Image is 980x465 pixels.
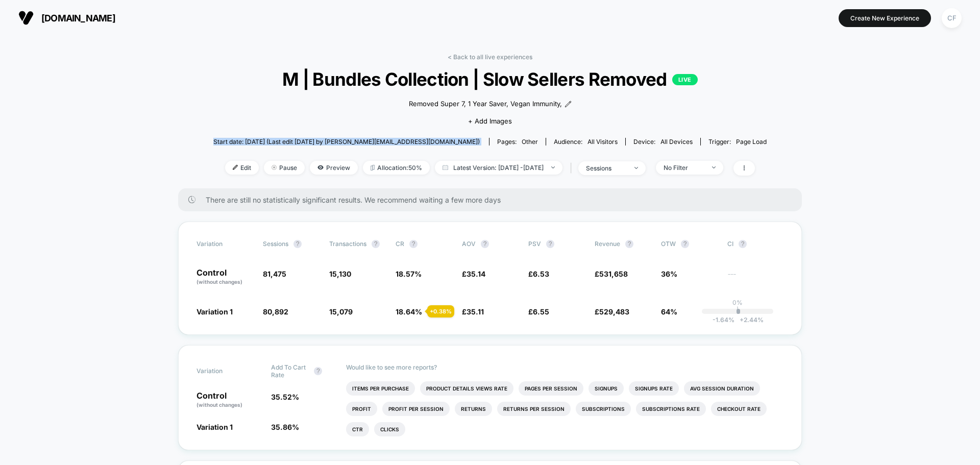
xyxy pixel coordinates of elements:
span: (without changes) [197,402,242,408]
p: Control [197,268,253,286]
div: Trigger: [708,138,767,145]
span: Sessions [263,240,288,248]
span: £ [595,307,629,316]
span: 81,475 [263,270,286,278]
span: Variation 1 [197,423,233,431]
span: Edit [225,161,259,175]
span: 64% [661,307,677,316]
span: 529,483 [599,307,629,316]
span: 18.64 % [396,307,422,316]
p: LIVE [672,74,698,85]
span: other [522,138,538,145]
img: rebalance [371,165,375,170]
p: 0% [732,299,743,306]
span: Start date: [DATE] (Last edit [DATE] by [PERSON_NAME][EMAIL_ADDRESS][DOMAIN_NAME]) [213,138,480,145]
span: (without changes) [197,279,242,285]
li: Ctr [346,422,369,436]
li: Checkout Rate [711,402,767,416]
img: end [634,167,638,169]
p: Would like to see more reports? [346,363,784,371]
li: Pages Per Session [519,381,583,396]
button: ? [739,240,747,248]
li: Subscriptions Rate [636,402,706,416]
button: ? [481,240,489,248]
img: calendar [443,165,448,170]
button: CF [939,8,965,29]
span: There are still no statistically significant results. We recommend waiting a few more days [206,195,781,204]
span: £ [462,307,484,316]
span: M | Bundles Collection | Slow Sellers Removed [241,68,739,90]
span: | [568,161,578,176]
span: 15,079 [329,307,353,316]
button: ? [681,240,689,248]
span: + [740,316,744,324]
span: Removed Super 7, 1 Year Saver, Vegan Immunity, [409,99,562,109]
button: ? [372,240,380,248]
img: Visually logo [18,10,34,26]
div: Audience: [554,138,618,145]
span: 531,658 [599,270,628,278]
li: Subscriptions [576,402,631,416]
a: < Back to all live experiences [448,53,532,61]
span: all devices [660,138,693,145]
span: 80,892 [263,307,288,316]
li: Items Per Purchase [346,381,415,396]
span: Pause [264,161,305,175]
span: PSV [528,240,541,248]
span: 18.57 % [396,270,422,278]
button: [DOMAIN_NAME] [15,10,118,26]
img: edit [233,165,238,170]
li: Product Details Views Rate [420,381,513,396]
span: All Visitors [587,138,618,145]
span: Add To Cart Rate [271,363,309,379]
img: end [272,165,277,170]
p: | [737,306,739,314]
span: £ [528,307,549,316]
li: Profit Per Session [382,402,450,416]
span: Latest Version: [DATE] - [DATE] [435,161,562,175]
span: Device: [625,138,700,145]
span: Transactions [329,240,366,248]
span: [DOMAIN_NAME] [41,13,115,23]
div: No Filter [664,164,704,172]
button: Create New Experience [839,9,931,27]
li: Returns Per Session [497,402,571,416]
li: Returns [455,402,492,416]
span: Variation 1 [197,307,233,316]
div: CF [942,8,962,28]
span: Preview [310,161,358,175]
button: ? [314,367,322,375]
span: Variation [197,363,253,379]
div: Pages: [497,138,538,145]
span: 35.86 % [271,423,299,431]
span: 35.11 [467,307,484,316]
span: Variation [197,240,253,248]
button: ? [409,240,418,248]
span: Page Load [736,138,767,145]
span: 6.53 [533,270,549,278]
button: ? [625,240,633,248]
span: £ [462,270,485,278]
div: + 0.38 % [427,305,454,317]
li: Signups [589,381,624,396]
span: Allocation: 50% [363,161,430,175]
button: ? [293,240,302,248]
li: Signups Rate [629,381,679,396]
li: Profit [346,402,377,416]
span: 2.44 % [734,316,764,324]
span: 6.55 [533,307,549,316]
div: sessions [586,164,627,172]
button: ? [546,240,554,248]
li: Clicks [374,422,405,436]
span: 35.52 % [271,393,299,401]
img: end [551,166,555,168]
span: AOV [462,240,476,248]
li: Avg Session Duration [684,381,760,396]
span: CI [727,240,783,248]
span: --- [727,271,783,286]
span: + Add Images [468,117,512,125]
span: £ [528,270,549,278]
span: 15,130 [329,270,351,278]
img: end [712,166,716,168]
span: OTW [661,240,717,248]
